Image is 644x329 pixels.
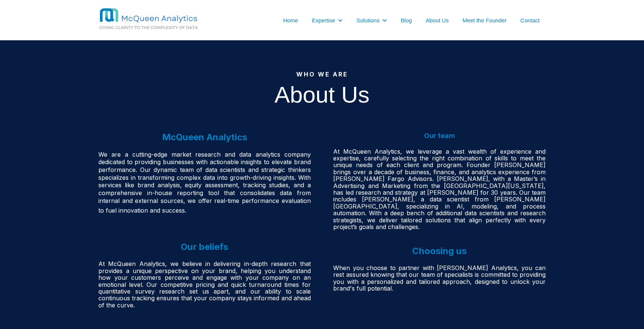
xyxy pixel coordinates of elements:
[98,260,311,308] span: At McQueen Analytics, we believe in delivering in-depth research that provides a unique perspecti...
[98,7,229,31] img: MCQ BG 1
[283,16,298,24] a: Home
[401,16,412,24] a: Blog
[333,264,546,292] span: When you choose to partner with [PERSON_NAME] Analytics, you can rest assured knowing that our te...
[333,148,546,231] span: At McQueen Analytics, we leverage a vast wealth of experience and expertise, carefully selecting ...
[356,16,379,24] a: Solutions
[520,16,540,24] a: Contact
[463,16,506,24] a: Meet the Founder
[312,16,335,24] a: Expertise
[426,16,449,24] a: About Us
[162,132,247,142] span: McQueen Analytics
[424,132,455,140] span: Our team
[412,245,467,256] span: Choosing us
[274,82,369,107] span: About Us
[98,151,311,214] span: We are a cutting-edge market research and data analytics company dedicated to providing businesse...
[247,16,546,24] nav: Desktop navigation
[181,241,228,252] span: Our beliefs
[296,70,348,78] strong: Who We Are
